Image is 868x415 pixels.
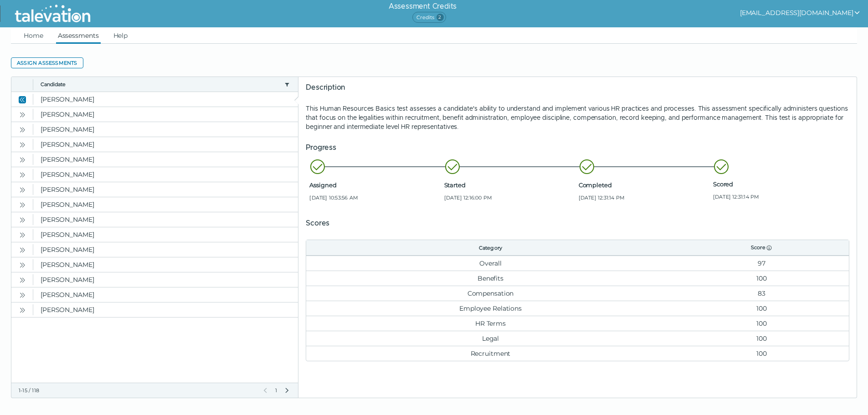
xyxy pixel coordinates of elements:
span: Completed [579,181,709,189]
span: [DATE] 12:31:14 PM [713,193,844,200]
clr-dg-cell: [PERSON_NAME] [33,182,298,197]
th: Score [675,240,849,256]
th: Category [306,240,674,256]
button: Next Page [283,387,291,394]
button: Close [17,94,28,105]
cds-icon: Open [19,171,26,179]
h5: Scores [306,218,849,229]
clr-dg-cell: [PERSON_NAME] [33,107,298,122]
button: Open [17,259,28,270]
clr-dg-cell: [PERSON_NAME] [33,257,298,272]
td: HR Terms [306,316,674,331]
cds-icon: Open [19,292,26,299]
clr-dg-cell: [PERSON_NAME] [33,167,298,182]
div: 1-15 / 118 [19,387,256,394]
button: Open [17,229,28,240]
cds-icon: Open [19,156,26,164]
span: Started [444,181,575,189]
button: Open [17,214,28,225]
a: Help [112,27,130,44]
span: 2 [437,14,444,21]
button: Open [17,244,28,255]
clr-dg-cell: [PERSON_NAME] [33,287,298,302]
button: show user actions [740,7,861,18]
td: Recruitment [306,346,674,361]
clr-dg-cell: [PERSON_NAME] [33,92,298,107]
button: Assign assessments [11,57,83,68]
a: Home [22,27,45,44]
button: Open [17,154,28,165]
button: candidate filter [283,81,291,88]
button: Open [17,199,28,210]
clr-dg-cell: [PERSON_NAME] [33,242,298,257]
button: Open [17,304,28,315]
td: 100 [675,316,849,331]
cds-icon: Open [19,141,26,149]
button: Open [17,169,28,180]
clr-dg-cell: [PERSON_NAME] [33,137,298,152]
button: Previous Page [262,387,269,394]
button: Open [17,109,28,120]
clr-dg-cell: [PERSON_NAME] [33,227,298,242]
td: Legal [306,331,674,346]
td: 100 [675,271,849,286]
p: This Human Resources Basics test assesses a candidate's ability to understand and implement vario... [306,104,849,131]
cds-icon: Open [19,307,26,314]
img: Talevation_Logo_Transparent_white.png [11,2,94,25]
h5: Progress [306,142,849,153]
span: Assigned [309,181,440,189]
cds-icon: Open [19,277,26,284]
span: Credits [412,12,446,23]
cds-icon: Open [19,216,26,224]
clr-dg-cell: [PERSON_NAME] [33,152,298,167]
td: 100 [675,346,849,361]
clr-dg-cell: [PERSON_NAME] [33,272,298,287]
cds-icon: Close [19,96,26,103]
button: Candidate [41,81,281,88]
td: Overall [306,256,674,271]
td: 97 [675,256,849,271]
span: [DATE] 12:31:14 PM [579,194,709,201]
span: [DATE] 10:53:56 AM [309,194,440,201]
button: Open [17,139,28,150]
button: Open [17,274,28,285]
td: 83 [675,286,849,301]
td: Employee Relations [306,301,674,316]
clr-dg-cell: [PERSON_NAME] [33,197,298,212]
h6: Assessment Credits [389,1,457,12]
span: 1 [274,387,278,394]
cds-icon: Open [19,201,26,209]
h5: Description [306,82,849,93]
clr-dg-cell: [PERSON_NAME] [33,302,298,317]
cds-icon: Open [19,261,26,269]
span: Scored [713,180,844,188]
cds-icon: Open [19,231,26,239]
clr-dg-cell: [PERSON_NAME] [33,212,298,227]
cds-icon: Open [19,126,26,133]
a: Assessments [56,27,101,44]
td: 100 [675,301,849,316]
clr-dg-cell: [PERSON_NAME] [33,122,298,137]
button: Open [17,289,28,300]
cds-icon: Open [19,246,26,254]
button: Open [17,184,28,195]
span: [DATE] 12:16:00 PM [444,194,575,201]
td: Compensation [306,286,674,301]
td: 100 [675,331,849,346]
button: Open [17,124,28,135]
td: Benefits [306,271,674,286]
cds-icon: Open [19,111,26,118]
cds-icon: Open [19,186,26,194]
